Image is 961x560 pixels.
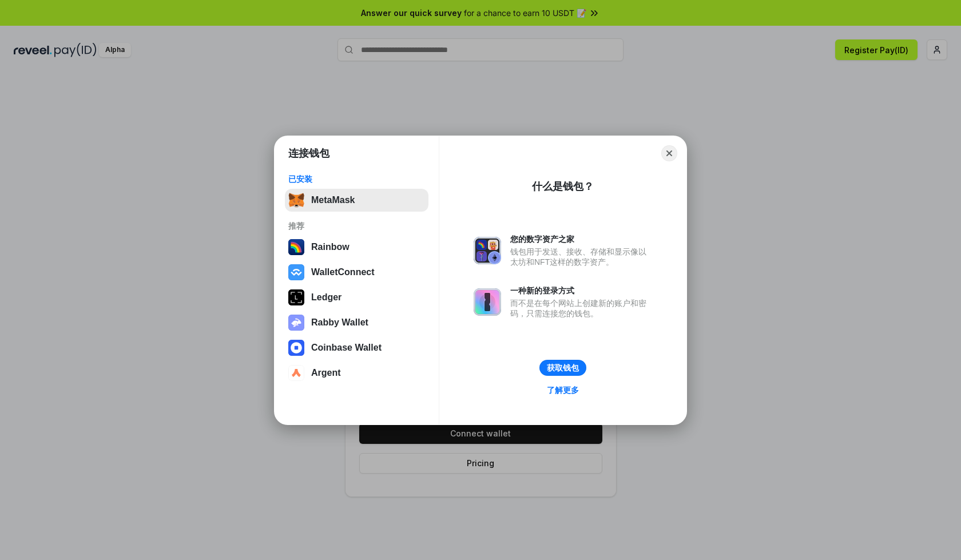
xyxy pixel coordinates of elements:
[288,192,304,208] img: svg+xml,%3Csvg%20fill%3D%22none%22%20height%3D%2233%22%20viewBox%3D%220%200%2035%2033%22%20width%...
[288,146,329,160] h1: 连接钱包
[311,292,341,303] div: Ledger
[288,289,304,305] img: svg+xml,%3Csvg%20xmlns%3D%22http%3A%2F%2Fwww.w3.org%2F2000%2Fsvg%22%20width%3D%2228%22%20height%3...
[288,315,304,331] img: svg+xml,%3Csvg%20xmlns%3D%22http%3A%2F%2Fwww.w3.org%2F2000%2Fsvg%22%20fill%3D%22none%22%20viewBox...
[539,360,586,376] button: 获取钱包
[547,363,579,373] div: 获取钱包
[285,189,428,212] button: MetaMask
[510,247,652,267] div: 钱包用于发送、接收、存储和显示像以太坊和NFT这样的数字资产。
[474,288,501,316] img: svg+xml,%3Csvg%20xmlns%3D%22http%3A%2F%2Fwww.w3.org%2F2000%2Fsvg%22%20fill%3D%22none%22%20viewBox...
[547,385,579,395] div: 了解更多
[540,383,586,398] a: 了解更多
[510,234,652,244] div: 您的数字资产之家
[288,174,425,184] div: 已安装
[288,221,425,231] div: 推荐
[311,242,350,252] div: Rainbow
[311,195,355,205] div: MetaMask
[285,261,428,284] button: WalletConnect
[311,267,375,277] div: WalletConnect
[311,317,368,328] div: Rabby Wallet
[510,298,652,319] div: 而不是在每个网站上创建新的账户和密码，只需连接您的钱包。
[288,264,304,280] img: svg+xml,%3Csvg%20width%3D%2228%22%20height%3D%2228%22%20viewBox%3D%220%200%2028%2028%22%20fill%3D...
[311,368,341,378] div: Argent
[288,365,304,381] img: svg+xml,%3Csvg%20width%3D%2228%22%20height%3D%2228%22%20viewBox%3D%220%200%2028%2028%22%20fill%3D...
[285,311,428,334] button: Rabby Wallet
[288,239,304,255] img: svg+xml,%3Csvg%20width%3D%22120%22%20height%3D%22120%22%20viewBox%3D%220%200%20120%20120%22%20fil...
[285,336,428,359] button: Coinbase Wallet
[285,286,428,309] button: Ledger
[285,236,428,259] button: Rainbow
[285,362,428,384] button: Argent
[661,145,677,161] button: Close
[474,237,501,264] img: svg+xml,%3Csvg%20xmlns%3D%22http%3A%2F%2Fwww.w3.org%2F2000%2Fsvg%22%20fill%3D%22none%22%20viewBox...
[311,343,382,353] div: Coinbase Wallet
[288,340,304,356] img: svg+xml,%3Csvg%20width%3D%2228%22%20height%3D%2228%22%20viewBox%3D%220%200%2028%2028%22%20fill%3D...
[510,285,652,296] div: 一种新的登录方式
[532,180,594,193] div: 什么是钱包？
